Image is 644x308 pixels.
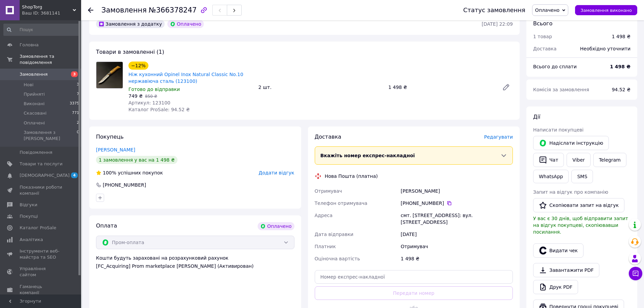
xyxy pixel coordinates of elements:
span: Всього [533,20,552,27]
span: Скасовані [24,110,47,116]
span: Комісія за замовлення [533,87,589,92]
span: [DEMOGRAPHIC_DATA] [20,172,70,179]
span: Адреса [315,213,333,218]
div: 1 498 ₴ [399,253,514,265]
span: Замовлення з [PERSON_NAME] [24,129,77,142]
span: Аналітика [20,237,43,243]
button: Чат [533,153,564,167]
span: Замовлення виконано [580,8,632,13]
a: WhatsApp [533,170,569,183]
b: 1 498 ₴ [610,64,630,69]
div: успішних покупок [96,169,163,176]
span: Інструменти веб-майстра та SEO [20,248,63,260]
span: Товари та послуги [20,161,63,167]
img: Ніж кухонний Opinel Inox Natural Classic No.10 нержавіюча сталь (123100) [96,62,123,88]
span: Повідомлення [20,149,52,156]
span: 2 [77,120,79,126]
div: 1 замовлення у вас на 1 498 ₴ [96,156,177,164]
span: Прийняті [24,91,45,97]
div: [PHONE_NUMBER] [102,182,147,188]
div: Замовлення з додатку [96,20,165,28]
span: 94.52 ₴ [612,87,630,92]
span: Доставка [315,134,341,140]
span: Дії [533,114,540,120]
span: Готово до відправки [128,87,180,92]
div: Оплачено [258,222,294,230]
span: Нові [24,82,33,88]
span: Вкажіть номер експрес-накладної [320,153,415,158]
span: №366378247 [149,6,197,14]
div: 1 498 ₴ [386,82,497,92]
span: 7 [77,91,79,97]
span: Оплачено [535,7,559,13]
span: 771 [72,110,79,116]
div: [PHONE_NUMBER] [401,200,513,207]
span: Головна [20,42,39,48]
div: Ваш ID: 3681141 [22,10,81,16]
span: Дата відправки [315,232,354,237]
span: Оплата [96,222,117,229]
span: У вас є 30 днів, щоб відправити запит на відгук покупцеві, скопіювавши посилання. [533,216,628,235]
div: смт. [STREET_ADDRESS]: вул. [STREET_ADDRESS] [399,209,514,228]
time: [DATE] 22:09 [482,21,513,27]
span: Покупець [96,134,124,140]
span: Доставка [533,46,556,51]
span: 3 [77,82,79,88]
span: Отримувач [315,188,342,194]
div: −12% [128,62,148,70]
div: 2 шт. [256,82,385,92]
div: [FC_Acquiring] Prom marketplace [PERSON_NAME] (Активирован) [96,263,294,269]
span: Покупці [20,213,38,219]
span: Замовлення та повідомлення [20,53,81,66]
span: Оціночна вартість [315,256,360,261]
button: Чат з покупцем [629,267,642,280]
span: Редагувати [484,134,513,140]
button: Скопіювати запит на відгук [533,198,624,212]
span: Показники роботи компанії [20,184,63,196]
div: 1 498 ₴ [612,33,630,40]
a: [PERSON_NAME] [96,147,135,152]
span: 100% [103,170,116,175]
div: [DATE] [399,228,514,240]
div: [PERSON_NAME] [399,185,514,197]
span: Оплачені [24,120,45,126]
span: Виконані [24,101,45,107]
a: Telegram [593,153,626,167]
div: Статус замовлення [463,7,525,14]
span: 3375 [70,101,79,107]
span: Гаманець компанії [20,284,63,296]
span: 0 [77,129,79,142]
div: Оплачено [167,20,204,28]
span: 3 [71,71,78,77]
span: Всього до сплати [533,64,577,69]
div: Отримувач [399,240,514,253]
span: Написати покупцеві [533,127,583,133]
span: 850 ₴ [145,94,157,99]
div: Необхідно уточнити [576,41,635,56]
button: Видати чек [533,243,583,258]
div: Повернутися назад [88,7,93,14]
span: 749 ₴ [128,93,143,99]
span: Запит на відгук про компанію [533,189,608,195]
a: Друк PDF [533,280,578,294]
span: Додати відгук [259,170,294,175]
input: Номер експрес-накладної [315,270,513,284]
span: Управління сайтом [20,266,63,278]
span: Артикул: 123100 [128,100,170,105]
a: Редагувати [499,80,513,94]
span: Відгуки [20,202,37,208]
button: Замовлення виконано [575,5,637,15]
input: Пошук [3,24,80,36]
span: ShopTorg [22,4,73,10]
span: 1 товар [533,34,552,39]
span: Платник [315,244,336,249]
span: Замовлення [20,71,48,77]
button: SMS [571,170,593,183]
span: 4 [71,172,78,178]
span: Товари в замовленні (1) [96,49,164,55]
div: Нова Пошта (платна) [323,173,380,180]
span: Телефон отримувача [315,200,367,206]
span: Каталог ProSale [20,225,56,231]
span: Каталог ProSale: 94.52 ₴ [128,107,190,112]
div: Кошти будуть зараховані на розрахунковий рахунок [96,255,294,269]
